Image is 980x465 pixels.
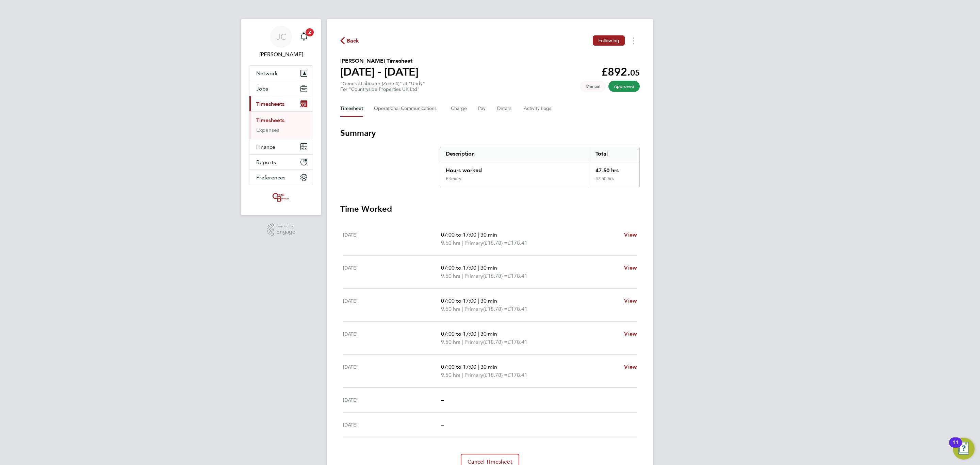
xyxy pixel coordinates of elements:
[598,37,619,44] span: Following
[440,147,590,161] div: Description
[464,371,483,379] span: Primary
[624,364,637,370] span: View
[624,298,637,304] span: View
[478,298,479,304] span: |
[249,139,313,154] button: Finance
[480,364,497,370] span: 30 min
[441,240,460,246] span: 9.50 hrs
[343,421,441,429] div: [DATE]
[340,128,640,139] h3: Summary
[590,161,639,176] div: 47.50 hrs
[478,331,479,337] span: |
[256,127,279,133] a: Expenses
[343,396,441,404] div: [DATE]
[276,32,286,41] span: JC
[508,306,527,312] span: £178.41
[446,176,461,181] div: Primary
[478,231,479,238] span: |
[462,372,463,378] span: |
[306,28,314,36] span: 2
[441,331,476,337] span: 07:00 to 17:00
[624,297,637,305] a: View
[464,272,483,280] span: Primary
[624,363,637,371] a: View
[483,372,508,378] span: (£18.78) =
[256,70,278,77] span: Network
[256,144,275,150] span: Finance
[441,339,460,345] span: 9.50 hrs
[340,86,425,92] div: For "Countryside Properties UK Ltd"
[441,231,476,238] span: 07:00 to 17:00
[256,117,284,124] a: Timesheets
[624,330,637,338] a: View
[249,192,313,203] a: Go to home page
[340,57,419,65] h2: [PERSON_NAME] Timesheet
[480,231,497,238] span: 30 min
[462,306,463,312] span: |
[441,364,476,370] span: 07:00 to 17:00
[480,298,497,304] span: 30 min
[593,35,625,46] button: Following
[256,101,284,107] span: Timesheets
[271,192,291,203] img: oneillandbrennan-logo-retina.png
[249,50,313,59] span: James Crawley
[276,229,295,235] span: Engage
[249,111,313,139] div: Timesheets
[524,100,552,117] button: Activity Logs
[343,264,441,280] div: [DATE]
[478,100,486,117] button: Pay
[374,100,440,117] button: Operational Communications
[624,231,637,239] a: View
[256,174,285,181] span: Preferences
[497,100,513,117] button: Details
[256,159,276,165] span: Reports
[590,176,639,187] div: 47.50 hrs
[624,231,637,238] span: View
[478,264,479,271] span: |
[249,81,313,96] button: Jobs
[601,65,640,78] app-decimal: £892.
[343,231,441,247] div: [DATE]
[464,338,483,346] span: Primary
[508,240,527,246] span: £178.41
[483,240,508,246] span: (£18.78) =
[340,204,640,214] h3: Time Worked
[462,339,463,345] span: |
[483,306,508,312] span: (£18.78) =
[627,35,640,46] button: Timesheets Menu
[483,339,508,345] span: (£18.78) =
[249,170,313,185] button: Preferences
[276,223,295,229] span: Powered by
[340,81,425,92] div: "General Labourer (Zone 4)" at "Undy"
[343,363,441,379] div: [DATE]
[441,298,476,304] span: 07:00 to 17:00
[580,81,606,92] span: This timesheet was manually created.
[440,161,590,176] div: Hours worked
[441,273,460,279] span: 9.50 hrs
[441,264,476,271] span: 07:00 to 17:00
[464,305,483,313] span: Primary
[483,273,508,279] span: (£18.78) =
[508,339,527,345] span: £178.41
[478,364,479,370] span: |
[624,331,637,337] span: View
[464,239,483,247] span: Primary
[340,100,363,117] button: Timesheet
[340,36,359,45] button: Back
[952,443,959,451] div: 11
[953,438,975,460] button: Open Resource Center, 11 new notifications
[624,264,637,271] span: View
[462,273,463,279] span: |
[451,100,467,117] button: Charge
[462,240,463,246] span: |
[508,372,527,378] span: £178.41
[441,397,444,403] span: –
[249,155,313,170] button: Reports
[441,306,460,312] span: 9.50 hrs
[624,264,637,272] a: View
[343,330,441,346] div: [DATE]
[508,273,527,279] span: £178.41
[343,297,441,313] div: [DATE]
[256,85,268,92] span: Jobs
[297,26,311,48] a: 2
